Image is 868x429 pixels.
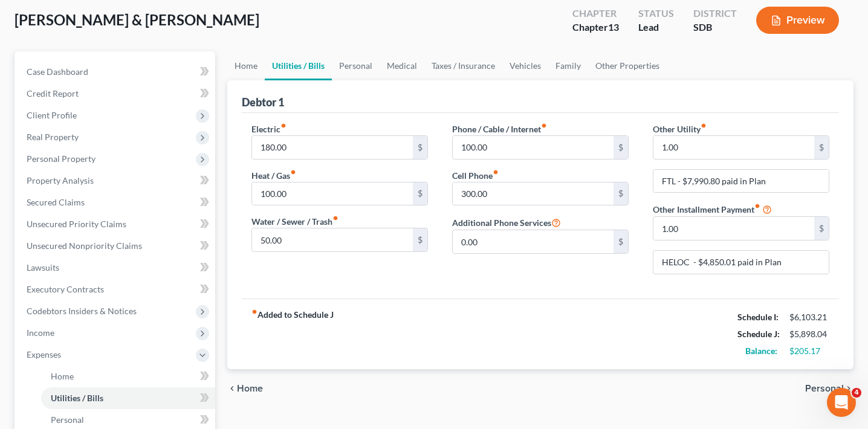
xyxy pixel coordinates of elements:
[608,21,619,33] span: 13
[548,51,588,80] a: Family
[242,95,284,109] div: Debtor 1
[653,251,829,274] input: Specify...
[745,346,777,356] strong: Balance:
[789,311,829,323] div: $6,103.21
[27,153,96,164] span: Personal Property
[588,51,667,80] a: Other Properties
[572,7,619,21] div: Chapter
[805,384,844,393] span: Personal
[51,393,103,403] span: Utilities / Bills
[251,309,334,360] strong: Added to Schedule J
[27,175,94,185] span: Property Analysis
[332,215,338,221] i: fiber_manual_record
[332,51,380,80] a: Personal
[852,388,861,398] span: 4
[572,21,619,34] div: Chapter
[251,123,287,135] label: Electric
[789,345,829,357] div: $205.17
[41,387,215,409] a: Utilities / Bills
[265,51,332,80] a: Utilities / Bills
[653,217,814,240] input: --
[701,123,707,129] i: fiber_manual_record
[27,240,142,251] span: Unsecured Nonpriority Claims
[805,384,853,393] button: Personal chevron_right
[227,384,237,393] i: chevron_left
[27,197,85,207] span: Secured Claims
[252,182,413,205] input: --
[653,123,707,135] label: Other Utility
[814,217,829,240] div: $
[51,414,84,425] span: Personal
[638,21,674,34] div: Lead
[27,349,61,360] span: Expenses
[754,203,760,209] i: fiber_manual_record
[237,384,263,393] span: Home
[290,169,296,175] i: fiber_manual_record
[827,388,856,417] iframe: Intercom live chat
[51,371,74,381] span: Home
[413,136,427,159] div: $
[252,228,413,251] input: --
[15,11,259,28] span: [PERSON_NAME] & [PERSON_NAME]
[693,7,737,21] div: District
[27,132,79,142] span: Real Property
[17,213,215,235] a: Unsecured Priority Claims
[756,7,839,34] button: Preview
[614,230,628,253] div: $
[844,384,853,393] i: chevron_right
[27,219,126,229] span: Unsecured Priority Claims
[614,136,628,159] div: $
[27,306,137,316] span: Codebtors Insiders & Notices
[653,203,760,216] label: Other Installment Payment
[41,366,215,387] a: Home
[227,51,265,80] a: Home
[653,170,829,193] input: Specify...
[27,284,104,294] span: Executory Contracts
[493,169,499,175] i: fiber_manual_record
[17,257,215,279] a: Lawsuits
[251,169,296,182] label: Heat / Gas
[452,123,547,135] label: Phone / Cable / Internet
[452,215,561,230] label: Additional Phone Services
[453,136,614,159] input: --
[737,329,780,339] strong: Schedule J:
[737,312,779,322] strong: Schedule I:
[251,309,257,315] i: fiber_manual_record
[17,192,215,213] a: Secured Claims
[251,215,338,228] label: Water / Sewer / Trash
[27,88,79,98] span: Credit Report
[452,169,499,182] label: Cell Phone
[380,51,424,80] a: Medical
[252,136,413,159] input: --
[27,327,54,338] span: Income
[27,262,59,273] span: Lawsuits
[638,7,674,21] div: Status
[424,51,502,80] a: Taxes / Insurance
[789,328,829,340] div: $5,898.04
[541,123,547,129] i: fiber_manual_record
[502,51,548,80] a: Vehicles
[413,228,427,251] div: $
[17,83,215,105] a: Credit Report
[614,182,628,205] div: $
[17,235,215,257] a: Unsecured Nonpriority Claims
[453,182,614,205] input: --
[17,170,215,192] a: Property Analysis
[280,123,287,129] i: fiber_manual_record
[27,66,88,77] span: Case Dashboard
[453,230,614,253] input: --
[227,384,263,393] button: chevron_left Home
[653,136,814,159] input: --
[814,136,829,159] div: $
[693,21,737,34] div: SDB
[17,279,215,300] a: Executory Contracts
[413,182,427,205] div: $
[27,110,77,120] span: Client Profile
[17,61,215,83] a: Case Dashboard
